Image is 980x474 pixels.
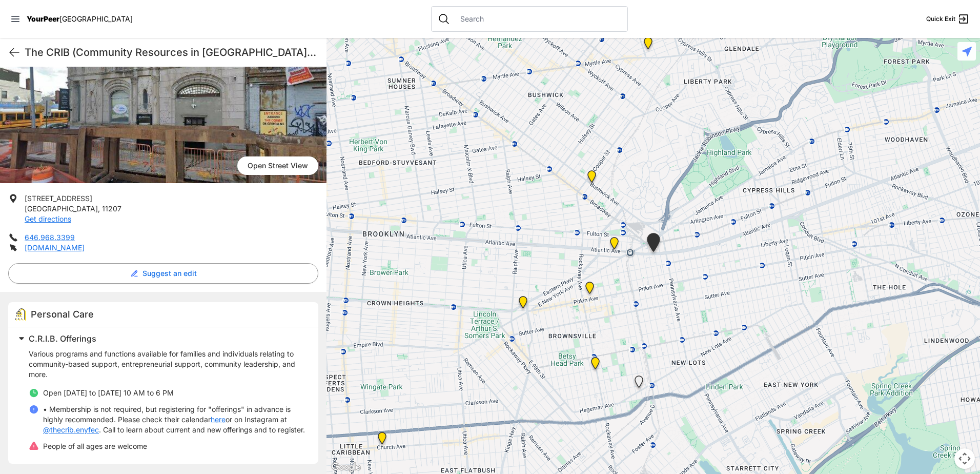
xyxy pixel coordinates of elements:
[59,14,133,23] span: [GEOGRAPHIC_DATA]
[585,170,598,187] div: Bushwick/North Brooklyn
[43,388,174,397] span: Open [DATE] to [DATE] 10 AM to 6 PM
[237,156,318,175] span: Open Street View
[8,263,318,284] button: Suggest an edit
[29,333,96,344] span: C.R.I.B. Offerings
[211,414,226,425] a: here
[926,15,955,23] span: Quick Exit
[642,37,655,53] div: Ridgewood Presbyterian Church
[608,237,621,253] div: The Gathering Place Drop-in Center
[29,349,306,380] p: Various programs and functions available for families and individuals relating to community-based...
[645,233,662,256] div: Good Shepherd Services
[589,357,602,373] div: Brooklyn DYCD Youth Drop-in Center
[25,214,71,223] a: Get directions
[142,268,197,279] span: Suggest an edit
[27,16,133,22] a: YourPeer[GEOGRAPHIC_DATA]
[27,14,59,23] span: YourPeer
[329,461,363,474] img: Google
[329,461,363,474] a: Open this area in Google Maps (opens a new window)
[25,233,75,242] a: 646.968.3399
[583,282,596,298] div: Continuous Access Adult Drop-In (CADI)
[43,425,99,435] a: @thecrib.enyfec
[454,14,621,24] input: Search
[25,204,98,213] span: [GEOGRAPHIC_DATA]
[31,309,94,320] span: Personal Care
[25,45,318,60] h1: The CRIB (Community Resources in [GEOGRAPHIC_DATA]) - Family Enrichment Center (FEC)
[25,194,92,203] span: [STREET_ADDRESS]
[954,448,975,469] button: Map camera controls
[98,204,100,213] span: ,
[102,204,121,213] span: 11207
[25,243,85,252] a: [DOMAIN_NAME]
[43,404,306,435] p: • Membership is not required, but registering for "offerings" in advance is highly recommended. P...
[43,442,147,450] span: People of all ages are welcome
[926,13,970,25] a: Quick Exit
